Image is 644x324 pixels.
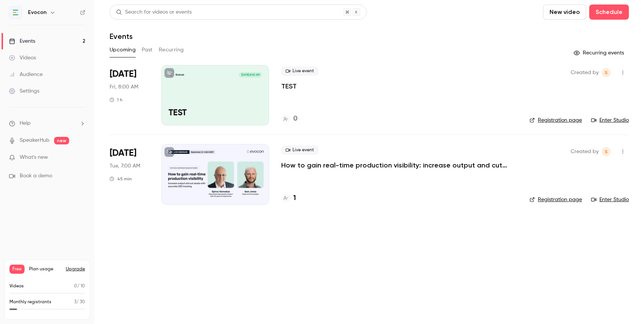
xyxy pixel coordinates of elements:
a: Registration page [529,116,582,124]
p: TEST [169,109,262,118]
a: TESTEvocon[DATE] 8:00 AMTEST [161,65,269,126]
li: help-dropdown-opener [9,119,85,127]
span: What's new [20,153,48,161]
span: 3 [74,300,76,304]
span: [DATE] [110,147,136,159]
span: Anna-Liisa Staskevits [602,147,611,156]
span: Plan usage [29,266,61,272]
span: Book a demo [20,172,52,180]
button: Schedule [589,5,629,20]
img: Evocon [9,6,22,19]
h1: Events [110,32,133,41]
span: Created by [571,147,599,156]
span: S [605,147,608,156]
div: Sep 12 Fri, 8:00 AM (America/New York) [110,65,149,126]
span: 0 [74,284,77,288]
button: New video [543,5,586,20]
h4: 0 [293,114,297,124]
button: Recurring [159,44,184,56]
span: Fri, 8:00 AM [110,83,138,91]
span: [DATE] 8:00 AM [239,72,262,78]
a: Registration page [529,196,582,203]
span: Help [20,119,31,127]
span: [DATE] [110,68,136,80]
div: Search for videos or events [116,8,192,16]
span: new [54,137,69,144]
a: 1 [281,193,296,203]
span: Anna-Liisa Staskevits [602,68,611,77]
button: Past [142,44,153,56]
button: Recurring events [570,47,629,59]
span: Live event [281,67,319,76]
p: Monthly registrants [9,299,51,305]
a: SpeakerHub [20,136,50,144]
a: How to gain real-time production visibility: increase output and cut waste with accurate OEE trac... [281,161,508,170]
p: / 30 [74,299,85,305]
p: Evocon [176,73,184,77]
a: TEST [281,82,297,91]
a: Enter Studio [591,116,629,124]
h4: 1 [293,193,296,203]
h6: Evocon [28,9,46,16]
a: Enter Studio [591,196,629,203]
span: Created by [571,68,599,77]
span: Tue, 7:00 AM [110,162,140,170]
div: Videos [9,54,36,62]
span: Free [9,265,25,274]
div: Audience [9,71,43,78]
span: S [605,68,608,77]
div: 45 min [110,176,132,182]
div: 1 h [110,97,122,103]
div: Events [9,37,35,45]
span: Live event [281,146,319,155]
button: Upgrade [66,266,85,272]
p: Videos [9,283,24,290]
div: Settings [9,87,39,95]
p: / 10 [74,283,85,290]
button: Upcoming [110,44,136,56]
a: 0 [281,114,297,124]
iframe: Noticeable Trigger [76,154,85,161]
div: Sep 23 Tue, 2:00 PM (Europe/Tallinn) [110,144,149,205]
